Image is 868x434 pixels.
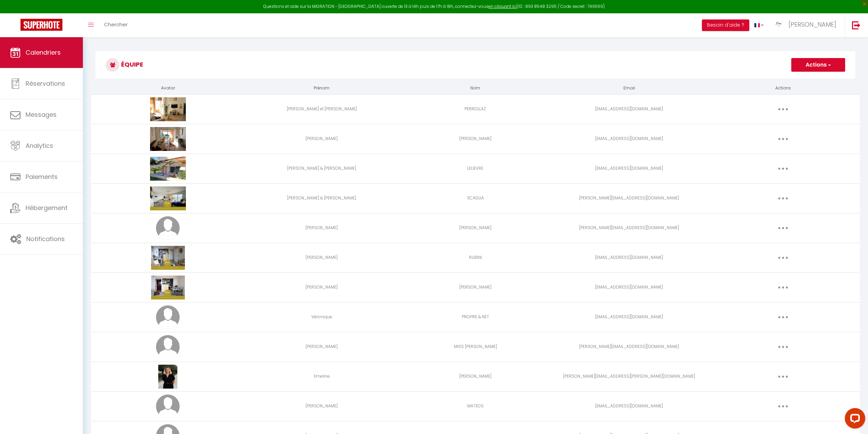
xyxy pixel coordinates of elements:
span: Hébergement [26,204,68,212]
span: Messages [26,110,57,119]
img: Super Booking [20,19,62,31]
span: Chercher [104,21,128,28]
td: MISS [PERSON_NAME] [399,332,553,362]
td: MATEOS [399,391,553,421]
td: [PERSON_NAME][EMAIL_ADDRESS][PERSON_NAME][DOMAIN_NAME] [552,362,706,391]
span: Analytics [26,141,53,150]
th: Avatar [91,82,245,94]
td: [PERSON_NAME] [245,124,399,154]
th: Nom [399,82,553,94]
td: [EMAIL_ADDRESS][DOMAIN_NAME] [552,391,706,421]
span: Notifications [26,235,65,243]
td: [PERSON_NAME] [245,272,399,302]
td: [EMAIL_ADDRESS][DOMAIN_NAME] [552,302,706,332]
img: logout [852,21,860,29]
td: [EMAIL_ADDRESS][DOMAIN_NAME] [552,94,706,124]
img: 1739967785056.JPG [150,127,186,151]
img: avatar.png [156,305,180,329]
span: Paiements [26,172,58,181]
td: [PERSON_NAME][EMAIL_ADDRESS][DOMAIN_NAME] [552,332,706,362]
td: LELIEVRE [399,154,553,183]
td: [EMAIL_ADDRESS][DOMAIN_NAME] [552,243,706,272]
td: [EMAIL_ADDRESS][DOMAIN_NAME] [552,124,706,154]
td: [PERSON_NAME] [399,362,553,391]
th: Actions [706,82,860,94]
a: Chercher [99,13,133,37]
span: [PERSON_NAME] [789,20,836,29]
td: Emeline [245,362,399,391]
td: [PERSON_NAME] [245,391,399,421]
td: SCAGLIA [399,183,553,213]
td: [PERSON_NAME] et [PERSON_NAME] [245,94,399,124]
button: Besoin d'aide ? [702,19,749,31]
td: [PERSON_NAME] [245,332,399,362]
a: ... [PERSON_NAME] [769,13,845,37]
img: 17399969819804.JPG [150,97,186,121]
td: [PERSON_NAME] & [PERSON_NAME] [245,183,399,213]
td: [EMAIL_ADDRESS][DOMAIN_NAME] [552,272,706,302]
img: 17412971384809.png [151,246,185,270]
img: avatar.png [156,216,180,240]
td: RUBINI [399,243,553,272]
td: [EMAIL_ADDRESS][DOMAIN_NAME] [552,154,706,183]
span: Réservations [26,79,65,88]
th: Prénom [245,82,399,94]
img: 17404871541394.JPG [150,157,186,181]
iframe: LiveChat chat widget [839,405,868,434]
img: avatar.png [156,335,180,359]
img: ... [774,19,784,30]
td: [PERSON_NAME] [245,243,399,272]
h3: Équipe [95,51,855,79]
td: [PERSON_NAME] [399,272,553,302]
td: [PERSON_NAME] & [PERSON_NAME] [245,154,399,183]
button: Actions [791,58,845,72]
td: [PERSON_NAME] [245,213,399,243]
img: 17422153485011.png [151,276,185,299]
td: [PERSON_NAME] [399,124,553,154]
td: PERROLLAZ [399,94,553,124]
td: [PERSON_NAME][EMAIL_ADDRESS][DOMAIN_NAME] [552,183,706,213]
img: 17408176721512.jpg [150,186,186,210]
td: PROPRE & NET [399,302,553,332]
span: Calendriers [26,48,61,57]
td: Véronique [245,302,399,332]
td: [PERSON_NAME][EMAIL_ADDRESS][DOMAIN_NAME] [552,213,706,243]
img: avatar.png [156,394,180,418]
a: en cliquant ici [488,3,517,9]
img: 17298596948458.jpg [158,365,177,389]
td: [PERSON_NAME] [399,213,553,243]
th: Email [552,82,706,94]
